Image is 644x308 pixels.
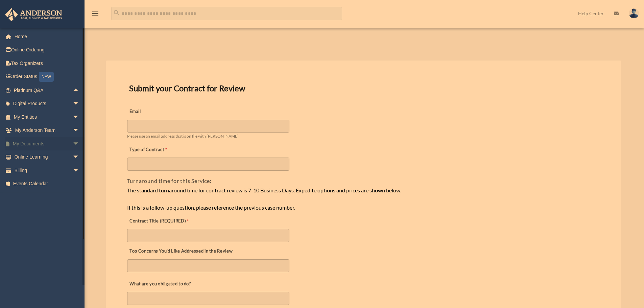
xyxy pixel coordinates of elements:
[5,70,90,84] a: Order StatusNEW
[5,97,90,111] a: Digital Productsarrow_drop_down
[127,177,212,184] span: Turnaround time for this Service:
[73,137,86,151] span: arrow_drop_down
[73,124,86,138] span: arrow_drop_down
[127,216,195,226] label: Contract Title (REQUIRED)
[127,246,235,256] label: Top Concerns You’d Like Addressed in the Review
[5,56,90,70] a: Tax Organizers
[126,81,601,95] h3: Submit your Contract for Review
[5,43,90,57] a: Online Ordering
[91,12,99,18] a: menu
[127,186,600,212] div: The standard turnaround time for contract review is 7-10 Business Days. Expedite options and pric...
[3,8,64,21] img: Anderson Advisors Platinum Portal
[127,279,195,289] label: What are you obligated to do?
[127,145,195,155] label: Type of Contract
[127,134,239,139] span: Please use an email address that is on file with [PERSON_NAME]
[113,9,120,17] i: search
[5,150,90,164] a: Online Learningarrow_drop_down
[5,110,90,124] a: My Entitiesarrow_drop_down
[73,110,86,124] span: arrow_drop_down
[5,84,90,97] a: Platinum Q&Aarrow_drop_up
[39,72,54,82] div: NEW
[73,97,86,111] span: arrow_drop_down
[5,177,90,191] a: Events Calendar
[73,164,86,177] span: arrow_drop_down
[73,84,86,97] span: arrow_drop_up
[5,137,90,150] a: My Documentsarrow_drop_down
[127,107,195,117] label: Email
[73,150,86,164] span: arrow_drop_down
[629,8,639,18] img: User Pic
[5,124,90,137] a: My Anderson Teamarrow_drop_down
[5,164,90,177] a: Billingarrow_drop_down
[91,9,99,18] i: menu
[5,30,90,43] a: Home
